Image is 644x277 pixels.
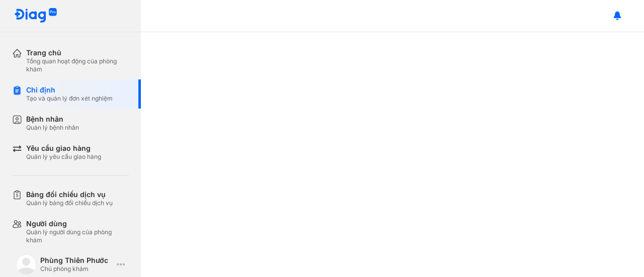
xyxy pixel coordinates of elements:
[40,265,113,273] div: Chủ phòng khám
[26,219,129,228] div: Người dùng
[26,85,113,95] div: Chỉ định
[26,95,113,103] div: Tạo và quản lý đơn xét nghiệm
[26,153,101,161] div: Quản lý yêu cầu giao hàng
[26,199,113,207] div: Quản lý bảng đối chiếu dịch vụ
[26,190,113,199] div: Bảng đối chiếu dịch vụ
[26,48,129,57] div: Trang chủ
[26,115,79,124] div: Bệnh nhân
[26,228,129,244] div: Quản lý người dùng của phòng khám
[40,256,113,265] div: Phùng Thiên Phước
[16,254,36,274] img: logo
[26,57,129,73] div: Tổng quan hoạt động của phòng khám
[26,144,101,153] div: Yêu cầu giao hàng
[14,8,57,24] img: logo
[26,124,79,132] div: Quản lý bệnh nhân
